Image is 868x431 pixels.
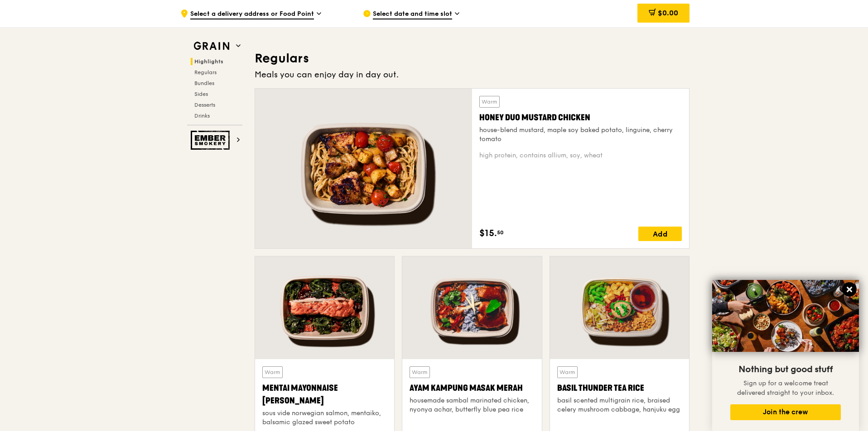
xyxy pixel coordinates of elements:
[638,227,682,241] div: Add
[194,113,210,119] span: Drinks
[194,91,208,97] span: Sides
[410,396,534,414] div: housemade sambal marinated chicken, nyonya achar, butterfly blue pea rice
[557,396,682,414] div: basil scented multigrain rice, braised celery mushroom cabbage, hanjuku egg
[191,38,232,54] img: Grain web logo
[262,382,387,407] div: Mentai Mayonnaise [PERSON_NAME]
[262,409,387,427] div: sous vide norwegian salmon, mentaiko, balsamic glazed sweet potato
[712,280,859,352] img: DSC07876-Edit02-Large.jpeg
[730,404,841,420] button: Join the crew
[194,69,217,76] span: Regulars
[479,151,682,160] div: high protein, contains allium, soy, wheat
[737,379,834,397] span: Sign up for a welcome treat delivered straight to your inbox.
[479,96,500,108] div: Warm
[255,68,690,81] div: Meals you can enjoy day in day out.
[479,111,682,124] div: Honey Duo Mustard Chicken
[479,227,497,240] span: $15.
[410,382,534,394] div: Ayam Kampung Masak Merah
[738,364,833,375] span: Nothing but good stuff
[194,80,214,86] span: Bundles
[479,126,682,144] div: house-blend mustard, maple soy baked potato, linguine, cherry tomato
[194,58,223,65] span: Highlights
[557,366,578,378] div: Warm
[497,229,504,236] span: 50
[373,9,452,19] span: Select date and time slot
[658,9,678,17] span: $0.00
[410,366,430,378] div: Warm
[842,282,857,297] button: Close
[194,102,215,108] span: Desserts
[557,382,682,394] div: Basil Thunder Tea Rice
[190,9,314,19] span: Select a delivery address or Food Point
[255,50,690,66] h3: Regulars
[191,131,232,150] img: Ember Smokery web logo
[262,366,283,378] div: Warm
